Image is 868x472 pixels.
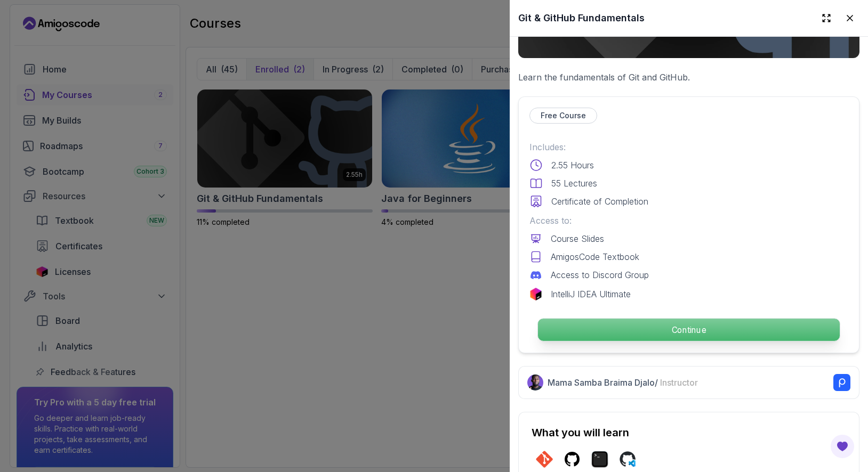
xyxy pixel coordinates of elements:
p: Learn the fundamentals of Git and GitHub. [518,71,859,84]
img: jetbrains logo [529,288,542,300]
img: Nelson Djalo [527,375,543,390]
p: AmigosCode Textbook [551,250,639,263]
p: Access to Discord Group [551,268,649,281]
h2: Git & GitHub Fundamentals [518,11,645,26]
img: codespaces logo [619,451,636,468]
img: github logo [564,451,581,468]
p: Certificate of Completion [551,195,648,208]
img: git logo [536,451,553,468]
p: Includes: [529,141,848,153]
p: Access to: [529,214,848,227]
p: Free Course [541,110,586,121]
p: 55 Lectures [551,177,597,190]
h2: What you will learn [532,425,846,440]
p: 2.55 Hours [551,159,594,172]
p: Mama Samba Braima Djalo / [548,376,698,389]
button: Continue [537,318,840,341]
p: IntelliJ IDEA Ultimate [551,288,631,300]
img: terminal logo [591,451,608,468]
p: Course Slides [551,232,604,245]
p: Continue [538,319,840,341]
button: Expand drawer [817,9,836,28]
span: Instructor [660,377,698,388]
button: Open Feedback Button [830,434,855,459]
